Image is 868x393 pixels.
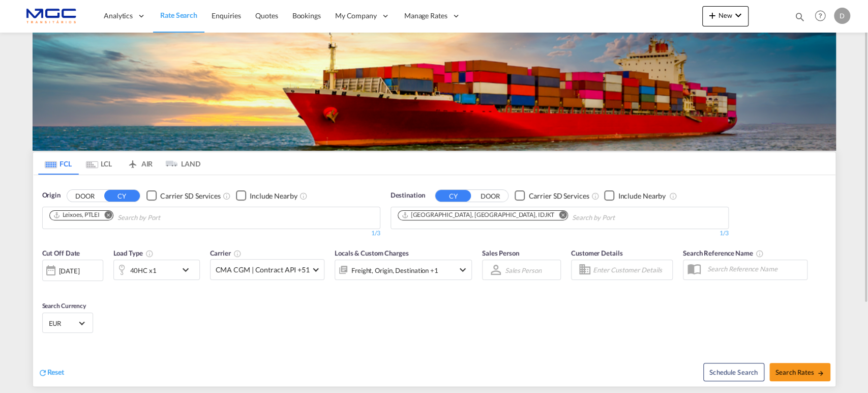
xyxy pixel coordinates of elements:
md-checkbox: Checkbox No Ink [515,190,589,201]
div: 40HC x1 [130,263,157,277]
div: 1/3 [42,229,380,238]
span: EUR [49,319,77,328]
md-icon: icon-refresh [38,368,47,377]
md-icon: icon-chevron-down [179,264,197,276]
div: D [834,8,850,24]
md-checkbox: Checkbox No Ink [236,190,297,201]
span: Analytics [104,11,133,21]
span: Search Rates [775,368,824,376]
span: Locals & Custom Charges [335,249,409,257]
span: Sales Person [482,249,519,257]
button: Remove [98,211,113,221]
span: Rate Search [160,11,197,19]
div: Include Nearby [250,191,297,201]
md-icon: Unchecked: Search for CY (Container Yard) services for all selected carriers.Checked : Search for... [591,192,599,200]
span: New [706,11,744,19]
div: icon-refreshReset [38,367,65,378]
md-tab-item: AIR [119,152,160,175]
md-icon: Your search will be saved by the below given name [756,249,764,258]
md-tab-item: LCL [79,152,119,175]
span: Destination [391,190,425,201]
span: Search Currency [42,302,86,310]
md-tab-item: FCL [38,152,79,175]
md-chips-wrap: Chips container. Use arrow keys to select chips. [396,207,673,226]
div: Press delete to remove this chip. [53,211,102,219]
md-icon: Unchecked: Ignores neighbouring ports when fetching rates.Checked : Includes neighbouring ports w... [669,192,677,200]
md-tab-item: LAND [160,152,201,175]
md-select: Select Currency: € EUREuro [48,316,87,330]
span: Customer Details [571,249,622,257]
div: [DATE] [59,266,80,275]
button: CY [104,190,140,202]
input: Enter Customer Details [593,262,669,277]
span: Cut Off Date [42,249,80,257]
button: icon-plus 400-fgNewicon-chevron-down [702,6,749,26]
div: Help [812,7,834,25]
md-icon: icon-chevron-down [457,264,469,276]
div: Include Nearby [618,191,666,201]
div: icon-magnify [794,11,805,26]
md-icon: icon-arrow-right [817,370,824,377]
md-chips-wrap: Chips container. Use arrow keys to select chips. [48,207,219,226]
div: 1/3 [391,229,729,238]
div: Freight Origin Destination Factory Stuffingicon-chevron-down [335,260,472,280]
div: Carrier SD Services [160,191,221,201]
div: OriginDOOR CY Checkbox No InkUnchecked: Search for CY (Container Yard) services for all selected ... [33,175,835,386]
md-checkbox: Checkbox No Ink [604,190,666,201]
md-icon: The selected Trucker/Carrierwill be displayed in the rate results If the rates are from another f... [233,249,242,258]
span: Origin [42,190,61,201]
span: Reset [47,368,65,376]
div: Freight Origin Destination Factory Stuffing [351,263,438,277]
md-checkbox: Checkbox No Ink [146,190,221,201]
span: Enquiries [212,11,241,20]
div: Carrier SD Services [528,191,589,201]
span: Search Reference Name [683,249,764,257]
span: Bookings [292,11,321,20]
div: Jakarta, Java, IDJKT [401,211,555,219]
input: Chips input. [572,210,669,226]
md-pagination-wrapper: Use the left and right arrow keys to navigate between tabs [38,152,201,175]
button: Note: By default Schedule search will only considerorigin ports, destination ports and cut off da... [703,363,764,381]
span: CMA CGM | Contract API +51 [216,265,310,275]
md-icon: Unchecked: Search for CY (Container Yard) services for all selected carriers.Checked : Search for... [223,192,231,200]
md-datepicker: Select [42,280,50,294]
md-icon: icon-airplane [127,158,139,165]
md-icon: icon-information-outline [145,249,154,258]
input: Chips input. [117,210,214,226]
button: DOOR [67,190,103,202]
button: DOOR [472,190,508,202]
md-icon: Unchecked: Ignores neighbouring ports when fetching rates.Checked : Includes neighbouring ports w... [300,192,308,200]
md-icon: icon-chevron-down [732,9,744,21]
div: 40HC x1icon-chevron-down [113,260,200,280]
input: Search Reference Name [702,261,807,276]
button: CY [435,190,471,202]
span: Carrier [210,249,242,257]
div: [DATE] [42,260,103,281]
span: Help [812,7,829,24]
img: LCL+%26+FCL+BACKGROUND.png [33,33,836,151]
md-select: Sales Person [504,263,543,277]
div: Press delete to remove this chip. [401,211,557,219]
div: Leixoes, PTLEI [53,211,100,219]
img: 92835000d1c111ee8b33af35afdd26c7.png [15,5,84,27]
md-icon: icon-plus 400-fg [706,9,719,21]
span: My Company [335,11,377,21]
span: Load Type [113,249,154,257]
button: Remove [552,211,567,221]
span: Quotes [255,11,278,20]
button: Search Ratesicon-arrow-right [769,363,830,381]
md-icon: icon-magnify [794,11,805,22]
span: Manage Rates [404,11,447,21]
